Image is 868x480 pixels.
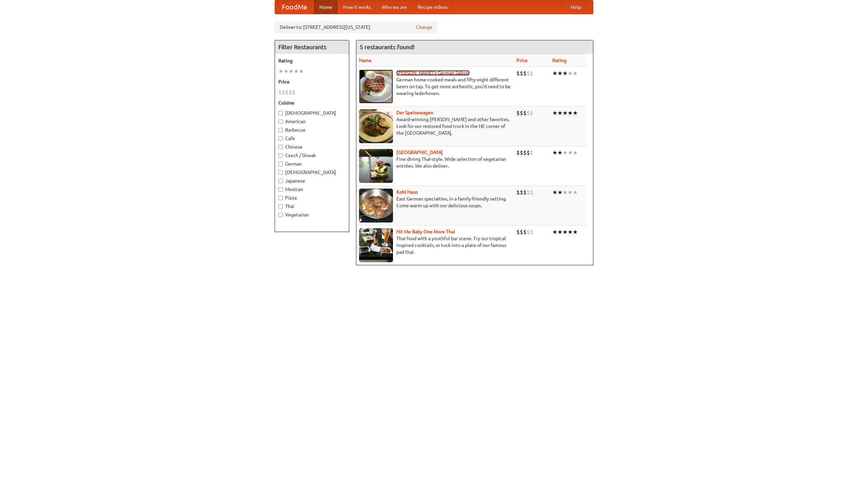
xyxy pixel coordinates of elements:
li: ★ [563,189,568,196]
p: German home-cooked meals and fifty-eight different beers on tap. To get more authentic, you'd nee... [359,76,511,97]
input: Chinese [278,145,283,149]
li: $ [520,70,523,77]
li: ★ [573,109,578,117]
li: ★ [563,228,568,236]
a: Home [314,0,338,14]
input: Mexican [278,187,283,192]
img: esthers.jpg [359,70,393,103]
a: Help [565,0,586,14]
label: Chinese [278,143,346,150]
li: $ [530,70,533,77]
li: ★ [557,70,563,77]
li: $ [530,109,533,117]
input: German [278,162,283,166]
li: $ [516,228,520,236]
li: $ [520,189,523,196]
label: Mexican [278,186,346,193]
li: $ [530,149,533,156]
li: ★ [557,189,563,196]
li: ★ [568,189,573,196]
li: $ [516,70,520,77]
li: $ [530,189,533,196]
li: ★ [557,228,563,236]
img: babythai.jpg [359,228,393,262]
li: $ [523,70,527,77]
label: Thai [278,203,346,210]
label: [DEMOGRAPHIC_DATA] [278,110,346,116]
input: [DEMOGRAPHIC_DATA] [278,170,283,175]
li: $ [278,89,282,96]
label: Barbecue [278,127,346,133]
li: ★ [568,149,573,156]
h5: Rating [278,57,346,64]
input: Japanese [278,179,283,183]
label: [DEMOGRAPHIC_DATA] [278,169,346,176]
ng-pluralize: 5 restaurants found! [360,44,415,50]
a: Recipe videos [412,0,453,14]
label: German [278,160,346,167]
label: Czech / Slovak [278,152,346,159]
li: $ [516,149,520,156]
li: $ [527,228,530,236]
li: ★ [573,228,578,236]
li: $ [516,189,520,196]
li: ★ [552,149,557,156]
a: Price [516,58,528,63]
li: ★ [278,68,283,75]
a: How it works [338,0,376,14]
a: Who we are [376,0,412,14]
li: ★ [552,70,557,77]
img: satay.jpg [359,149,393,183]
li: ★ [557,149,563,156]
a: Hit Me Baby One More Thai [396,229,455,234]
p: Thai food with a youthful bar scene. Try our tropical inspired cocktails, or tuck into a plate of... [359,235,511,255]
a: Change [416,24,432,31]
li: ★ [573,149,578,156]
li: ★ [299,68,304,75]
label: Japanese [278,177,346,184]
li: $ [527,109,530,117]
li: ★ [552,189,557,196]
h5: Price [278,78,346,85]
b: [PERSON_NAME]'s German Saloon [396,70,470,76]
li: $ [523,228,527,236]
li: $ [520,228,523,236]
li: ★ [552,228,557,236]
li: $ [523,149,527,156]
input: Vegetarian [278,213,283,217]
img: kohlhaus.jpg [359,189,393,223]
li: $ [523,109,527,117]
li: $ [282,89,285,96]
li: ★ [563,109,568,117]
li: ★ [563,149,568,156]
li: ★ [283,68,289,75]
li: $ [520,149,523,156]
a: [GEOGRAPHIC_DATA] [396,150,443,155]
li: ★ [563,70,568,77]
li: ★ [552,109,557,117]
a: Kohl Haus [396,189,418,195]
input: Barbecue [278,128,283,132]
li: $ [289,89,292,96]
li: $ [527,149,530,156]
li: ★ [294,68,299,75]
a: FoodMe [275,0,314,14]
li: $ [520,109,523,117]
li: ★ [289,68,294,75]
input: American [278,119,283,124]
div: Deliver to: [STREET_ADDRESS][US_STATE] [275,21,437,33]
a: Der Speisewagen [396,110,433,115]
li: $ [285,89,289,96]
h4: Filter Restaurants [275,40,349,54]
li: ★ [557,109,563,117]
input: Cafe [278,136,283,141]
input: Thai [278,204,283,209]
li: ★ [568,70,573,77]
li: $ [527,70,530,77]
li: $ [530,228,533,236]
p: Award-winning [PERSON_NAME] and other favorites. Look for our restored food truck in the NE corne... [359,116,511,136]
